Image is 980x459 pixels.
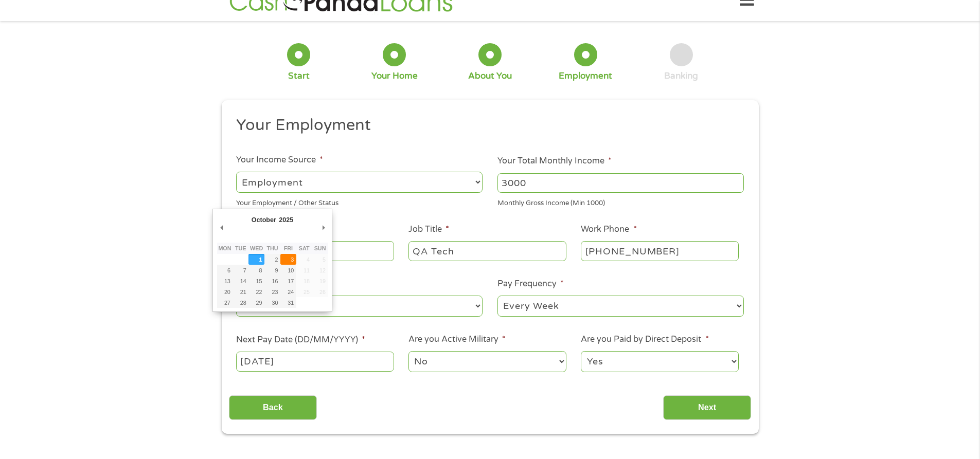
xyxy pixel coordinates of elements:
input: Next [663,395,751,420]
label: Are you Active Military [408,334,506,345]
button: 17 [280,276,296,286]
button: Previous Month [217,221,226,234]
div: Your Employment / Other Status [236,195,483,209]
button: Next Month [319,221,328,234]
input: Back [229,395,317,420]
label: Are you Paid by Direct Deposit [581,334,708,345]
h2: Your Employment [236,115,736,136]
button: 31 [280,297,296,308]
input: Cashier [408,241,566,261]
button: 9 [264,265,280,276]
button: 27 [217,297,233,308]
div: Start [288,70,310,82]
button: 16 [264,276,280,286]
div: Employment [559,70,612,82]
div: About You [468,70,512,82]
button: 1 [248,254,264,265]
button: 23 [264,286,280,297]
button: 28 [233,297,248,308]
button: 2 [264,254,280,265]
div: Monthly Gross Income (Min 1000) [497,195,744,209]
label: Next Pay Date (DD/MM/YYYY) [236,335,365,345]
button: 15 [248,276,264,286]
abbr: Wednesday [250,245,263,251]
label: Job Title [408,224,449,235]
abbr: Friday [284,245,293,251]
button: 14 [233,276,248,286]
label: Your Total Monthly Income [497,156,612,167]
abbr: Saturday [299,245,310,251]
button: 30 [264,297,280,308]
button: 22 [248,286,264,297]
button: 8 [248,265,264,276]
label: Work Phone [581,224,636,235]
button: 6 [217,265,233,276]
abbr: Tuesday [235,245,246,251]
button: 29 [248,297,264,308]
button: 3 [280,254,296,265]
label: Your Income Source [236,155,323,166]
label: Pay Frequency [497,279,564,289]
abbr: Sunday [314,245,326,251]
input: (231) 754-4010 [581,241,738,261]
div: 2025 [278,213,295,227]
abbr: Thursday [266,245,278,251]
button: 13 [217,276,233,286]
button: 21 [233,286,248,297]
div: Banking [664,70,698,82]
button: 7 [233,265,248,276]
input: Use the arrow keys to pick a date [236,352,394,371]
input: 1800 [497,173,744,193]
button: 10 [280,265,296,276]
button: 24 [280,286,296,297]
div: October [250,213,278,227]
div: Your Home [371,70,418,82]
button: 20 [217,286,233,297]
abbr: Monday [218,245,231,251]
